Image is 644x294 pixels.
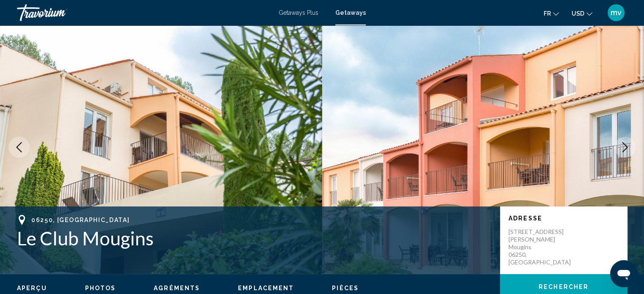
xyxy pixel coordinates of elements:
button: Previous image [8,137,30,158]
span: Pièces [332,285,359,291]
h1: Le Club Mougins [17,227,492,249]
button: User Menu [605,4,627,22]
span: Agréments [154,285,200,291]
button: Pièces [332,284,359,292]
button: Agréments [154,284,200,292]
a: Getaways [335,9,366,16]
button: Change currency [572,7,592,19]
iframe: Bouton de lancement de la fenêtre de messagerie [610,260,637,287]
span: Aperçu [17,285,47,291]
button: Emplacement [238,284,294,292]
span: Emplacement [238,285,294,291]
span: Photos [85,285,116,291]
span: mv [611,8,622,17]
p: [STREET_ADDRESS][PERSON_NAME] Mougins 06250, [GEOGRAPHIC_DATA] [509,228,576,266]
button: Aperçu [17,284,47,292]
a: Getaways Plus [279,9,318,16]
span: USD [572,10,584,17]
a: Travorium [17,4,270,21]
span: Rechercher [539,284,589,291]
button: Photos [85,284,116,292]
p: Adresse [509,215,619,222]
span: 06250, [GEOGRAPHIC_DATA] [31,217,130,223]
span: fr [544,10,551,17]
button: Next image [614,137,636,158]
button: Change language [544,7,559,19]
